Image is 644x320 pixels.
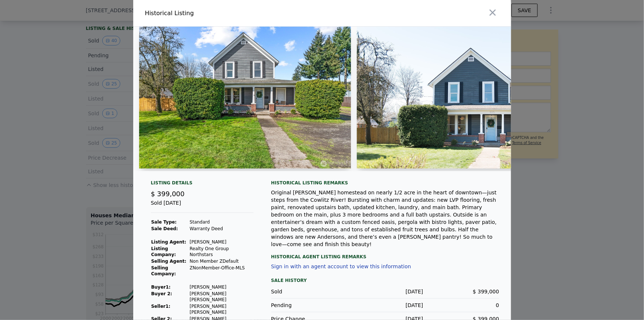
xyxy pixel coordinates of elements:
[151,180,254,189] div: Listing Details
[271,180,499,186] div: Historical Listing remarks
[347,288,423,295] div: [DATE]
[189,284,254,290] td: [PERSON_NAME]
[151,239,186,245] strong: Listing Agent:
[151,199,254,213] div: Sold [DATE]
[189,303,254,316] td: [PERSON_NAME] [PERSON_NAME]
[151,226,178,231] strong: Sale Deed:
[151,190,185,198] span: $ 399,000
[189,258,254,265] td: Non Member ZDefault
[151,219,177,225] strong: Sale Type:
[139,27,351,168] img: Property Img
[189,239,254,245] td: [PERSON_NAME]
[189,265,254,277] td: ZNonMember-Office-MLS
[151,246,176,257] strong: Listing Company:
[271,248,499,260] div: Historical Agent Listing Remarks
[151,265,176,276] strong: Selling Company:
[151,291,172,296] strong: Buyer 2:
[189,290,254,303] td: [PERSON_NAME] [PERSON_NAME]
[151,259,187,264] strong: Selling Agent:
[151,285,171,290] strong: Buyer 1 :
[423,302,499,309] div: 0
[145,9,319,18] div: Historical Listing
[357,27,570,168] img: Property Img
[271,263,411,269] button: Sign in with an agent account to view this information
[189,245,254,258] td: Realty One Group Northstars
[347,302,423,309] div: [DATE]
[271,189,499,248] div: Original [PERSON_NAME] homestead on nearly 1/2 acre in the heart of downtown—just steps from the ...
[189,219,254,225] td: Standard
[271,288,347,295] div: Sold
[151,304,171,309] strong: Seller 1 :
[271,276,499,285] div: Sale History
[271,302,347,309] div: Pending
[473,289,499,295] span: $ 399,000
[189,225,254,232] td: Warranty Deed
